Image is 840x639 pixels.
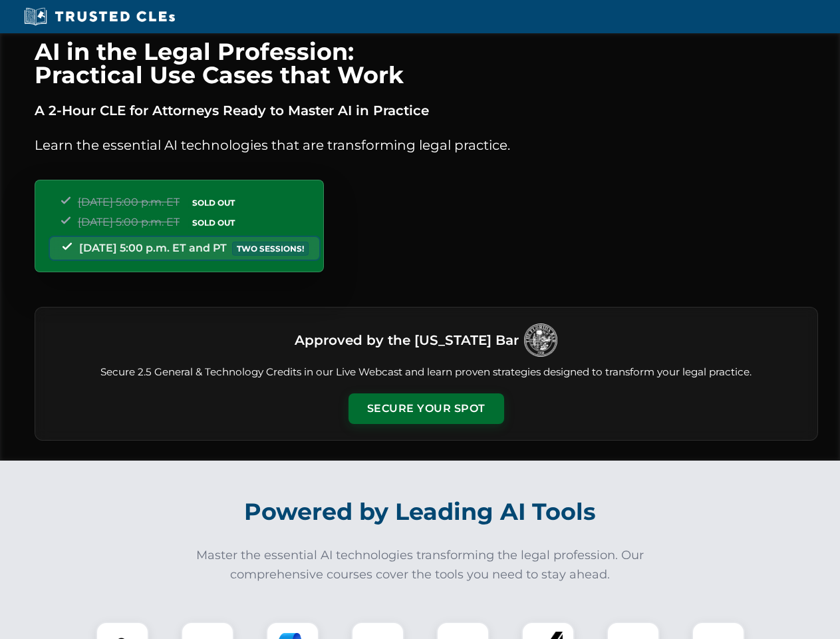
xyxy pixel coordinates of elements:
p: Learn the essential AI technologies that are transforming legal practice. [35,134,818,156]
span: SOLD OUT [188,216,239,230]
span: [DATE] 5:00 p.m. ET [78,216,180,228]
h3: Approved by the [US_STATE] Bar [295,328,519,352]
p: A 2-Hour CLE for Attorneys Ready to Master AI in Practice [35,100,818,121]
h1: AI in the Legal Profession: Practical Use Cases that Work [35,40,818,87]
img: Logo [524,323,557,357]
span: SOLD OUT [188,196,239,210]
button: Secure Your Spot [349,393,504,424]
img: Trusted CLEs [20,7,179,27]
h2: Powered by Leading AI Tools [52,489,789,535]
span: [DATE] 5:00 p.m. ET [78,196,180,208]
p: Secure 2.5 General & Technology Credits in our Live Webcast and learn proven strategies designed ... [51,365,801,380]
p: Master the essential AI technologies transforming the legal profession. Our comprehensive courses... [188,546,653,584]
